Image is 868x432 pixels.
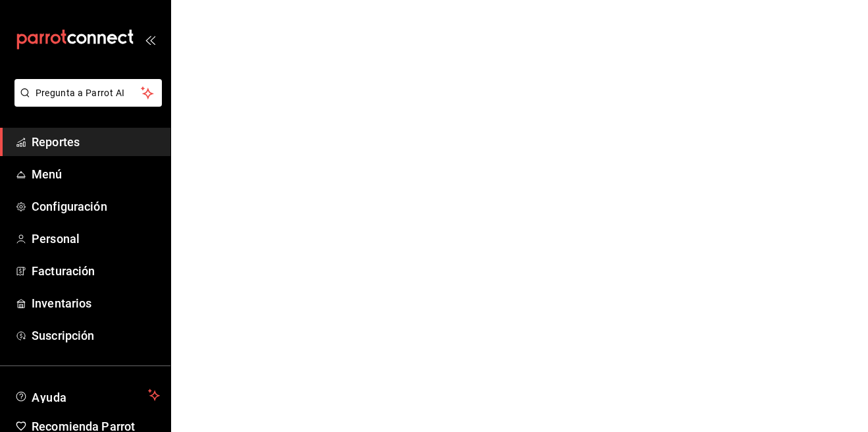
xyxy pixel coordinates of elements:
span: Ayuda [32,387,143,403]
span: Pregunta a Parrot AI [36,86,141,100]
button: open_drawer_menu [145,34,155,45]
span: Suscripción [32,327,160,344]
a: Pregunta a Parrot AI [9,95,162,109]
span: Inventarios [32,294,160,312]
span: Configuración [32,198,160,215]
span: Reportes [32,133,160,151]
span: Facturación [32,262,160,280]
button: Pregunta a Parrot AI [14,79,162,107]
span: Menú [32,165,160,183]
span: Personal [32,230,160,248]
